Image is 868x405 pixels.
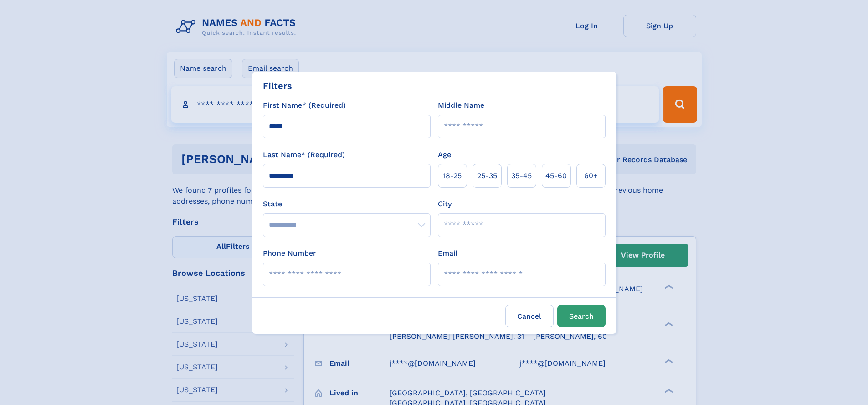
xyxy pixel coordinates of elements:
label: Age [438,149,451,160]
span: 60+ [584,170,598,181]
button: Search [557,305,606,327]
div: Filters [263,79,292,93]
span: 18‑25 [443,170,462,181]
label: Last Name* (Required) [263,149,345,160]
span: 35‑45 [511,170,532,181]
label: Cancel [505,305,554,327]
label: Phone Number [263,248,316,259]
label: First Name* (Required) [263,100,346,111]
span: 45‑60 [545,170,567,181]
label: City [438,199,452,210]
label: State [263,199,431,210]
label: Middle Name [438,100,484,111]
span: 25‑35 [477,170,497,181]
label: Email [438,248,457,259]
